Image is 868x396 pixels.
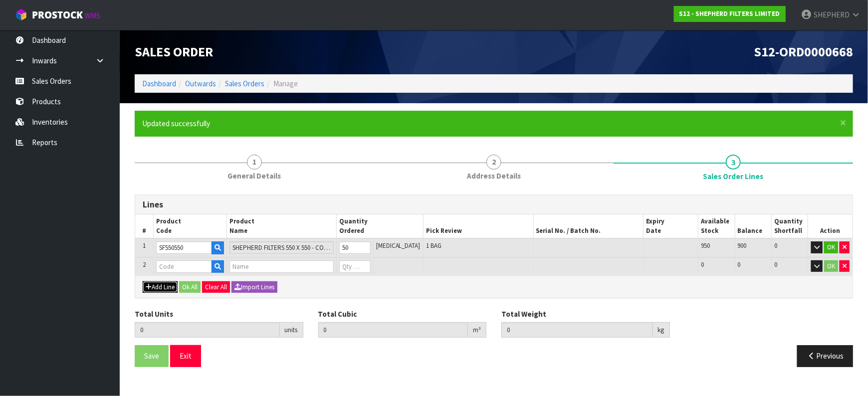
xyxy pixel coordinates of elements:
strong: S12 - SHEPHERD FILTERS LIMITED [679,9,780,18]
th: Product Code [154,214,227,238]
a: Dashboard [142,79,176,88]
span: SHEPHERD [814,10,850,19]
th: Action [808,214,853,238]
span: Sales Order Lines [135,187,853,375]
span: 2 [143,260,146,269]
span: [MEDICAL_DATA] [376,241,421,250]
button: Previous [797,345,853,367]
span: Sales Order Lines [703,171,764,182]
input: Code [156,241,212,254]
span: 3 [726,155,741,170]
input: Name [229,241,334,254]
div: m³ [468,322,486,338]
th: Pick Review [424,214,533,238]
input: Total Weight [501,322,653,338]
a: Outwards [185,79,216,88]
th: Serial No. / Batch No. [533,214,643,238]
span: 1 BAG [426,241,441,250]
span: Save [144,351,159,361]
input: Qty Ordered [339,260,370,273]
th: Balance [735,214,771,238]
label: Total Weight [501,309,546,319]
span: General Details [228,171,281,181]
small: WMS [85,11,100,20]
span: Sales Order [135,43,213,60]
span: 950 [701,241,710,250]
span: 0 [774,260,777,269]
a: Sales Orders [225,79,264,88]
th: Available Stock [698,214,735,238]
input: Code [156,260,212,273]
span: 0 [701,260,704,269]
span: 2 [486,155,501,170]
button: Ok All [179,281,201,293]
label: Total Units [135,309,173,319]
input: Total Cubic [318,322,468,338]
span: ProStock [32,8,83,21]
th: Product Name [227,214,337,238]
span: Address Details [467,171,521,181]
input: Name [229,260,334,273]
div: kg [653,322,670,338]
button: OK [824,241,838,253]
span: S12-ORD0000668 [754,43,853,60]
input: Total Units [135,322,280,338]
span: 900 [738,241,747,250]
h3: Lines [143,200,845,209]
th: Quantity Shortfall [771,214,808,238]
span: 1 [143,241,146,250]
th: Expiry Date [643,214,698,238]
button: Add Line [143,281,178,293]
span: 1 [247,155,262,170]
span: 0 [774,241,777,250]
th: # [135,214,154,238]
button: Clear All [202,281,230,293]
span: Updated successfully [142,119,210,128]
span: Manage [273,79,298,88]
button: Import Lines [231,281,277,293]
span: 0 [738,260,741,269]
img: cube-alt.png [15,8,27,21]
button: Exit [170,345,201,367]
label: Total Cubic [318,309,357,319]
input: Qty Ordered [339,241,370,254]
button: Save [135,345,169,367]
span: × [840,116,846,130]
th: Quantity Ordered [337,214,424,238]
div: units [280,322,303,338]
button: OK [824,260,838,272]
